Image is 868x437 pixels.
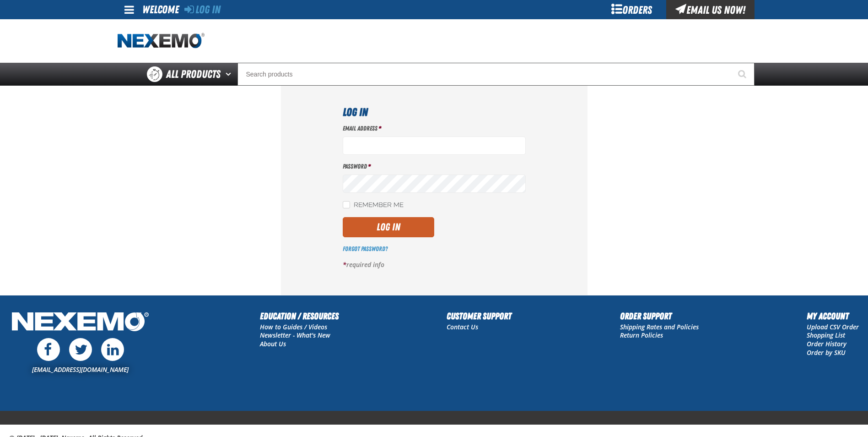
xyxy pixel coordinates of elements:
[343,162,526,171] label: Password
[184,3,221,16] a: Log In
[807,348,846,357] a: Order by SKU
[118,33,205,49] img: Nexemo logo
[118,33,205,49] a: Home
[343,201,404,210] label: Remember Me
[260,339,286,348] a: About Us
[343,245,388,252] a: Forgot Password?
[260,331,330,339] a: Newsletter - What's New
[807,322,859,331] a: Upload CSV Order
[732,63,755,86] button: Start Searching
[9,309,151,336] img: Nexemo Logo
[807,339,846,348] a: Order History
[166,66,221,82] span: All Products
[807,309,859,323] h2: My Account
[343,201,350,208] input: Remember Me
[343,124,526,133] label: Email Address
[343,261,526,269] p: required info
[447,309,512,323] h2: Customer Support
[447,322,478,331] a: Contact Us
[343,104,526,120] h1: Log In
[32,365,129,374] a: [EMAIL_ADDRESS][DOMAIN_NAME]
[260,322,327,331] a: How to Guides / Videos
[807,331,845,339] a: Shopping List
[237,63,755,86] input: Search
[620,309,699,323] h2: Order Support
[343,217,434,237] button: Log In
[620,322,699,331] a: Shipping Rates and Policies
[260,309,339,323] h2: Education / Resources
[222,63,237,86] button: Open All Products pages
[620,331,663,339] a: Return Policies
